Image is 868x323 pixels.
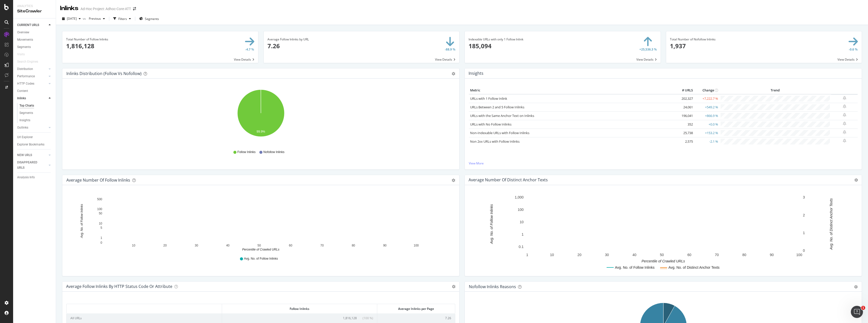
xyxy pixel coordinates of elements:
[694,87,719,94] th: Change
[83,16,87,21] span: vs
[796,253,802,257] text: 100
[17,30,29,35] div: Overview
[843,96,846,100] div: bell-plus
[470,122,511,127] a: URLs with No Follow Inlinks
[226,244,230,247] text: 40
[289,244,292,247] text: 60
[526,253,528,257] text: 1
[452,72,455,76] div: gear
[100,236,102,240] text: 1
[263,150,284,154] span: Nofollow Inlinks
[17,59,43,64] a: Search Engines
[87,16,101,21] span: Previous
[17,160,43,170] div: DISAPPEARED URLS
[19,103,52,108] a: Top Charts
[694,111,719,120] td: +866.9 %
[518,208,524,212] text: 100
[66,87,455,145] svg: A chart.
[17,30,52,35] a: Overview
[851,306,863,318] iframe: Intercom live chat
[687,253,691,257] text: 60
[17,160,47,170] a: DISAPPEARED URLS
[244,257,278,261] span: Avg. No. of Follow Inlinks
[861,306,865,310] span: 1
[145,17,159,21] span: Segments
[660,253,664,257] text: 50
[719,87,831,94] th: Trend
[19,103,34,108] div: Top Charts
[522,233,524,237] text: 1
[694,137,719,146] td: -2.1 %
[17,44,52,50] a: Segments
[469,70,483,77] h4: Insights
[803,213,805,217] text: 2
[17,153,47,158] a: NEW URLS
[674,137,694,146] td: 2,575
[80,6,131,11] div: Ad-Hoc Project: Adhoc-Core-ATT
[17,37,33,42] div: Movements
[469,161,858,165] a: View More
[694,94,719,103] td: +7,222.7 %
[17,135,33,140] div: Url Explorer
[67,313,222,323] td: All URLs
[133,7,136,11] div: arrow-right-arrow-left
[854,178,858,182] i: Options
[19,118,52,123] a: Insights
[352,244,355,247] text: 80
[80,204,84,238] text: Avg. No. of Follow Inlinks
[377,304,455,313] th: Average Inlinks per Page
[377,313,455,323] td: 7.26
[452,285,455,288] i: Options
[17,96,26,101] div: Inlinks
[470,131,529,135] a: Non-Indexable URLs with Follow Inlinks
[843,139,846,143] div: bell-plus
[515,195,524,200] text: 1,000
[770,253,774,257] text: 90
[17,44,31,50] div: Segments
[843,121,846,126] div: bell-plus
[17,74,47,79] a: Performance
[195,244,198,247] text: 30
[17,52,30,57] a: Visits
[137,15,161,23] button: Segments
[17,52,25,57] div: Visits
[17,142,52,147] a: Explorer Bookmarks
[803,195,805,200] text: 3
[17,74,35,79] div: Performance
[17,88,28,94] div: Content
[632,253,636,257] text: 40
[470,105,524,109] a: URLs Between 2 and 5 Follow Inlinks
[694,129,719,137] td: +153.2 %
[17,135,52,140] a: Url Explorer
[605,253,609,257] text: 30
[674,94,694,103] td: 202,327
[17,81,47,86] a: HTTP Codes
[17,175,35,180] div: Analysis Info
[674,120,694,129] td: 352
[17,175,52,180] a: Analysis Info
[343,316,357,320] span: 1,816,128
[578,253,582,257] text: 20
[17,66,33,72] div: Distribution
[17,22,39,28] div: CURRENT URLS
[470,139,520,144] a: Non 2xx URLs with Follow Inlinks
[100,241,102,244] text: 0
[843,130,846,134] div: bell-plus
[67,16,77,21] span: 2025 Jul. 19th
[87,15,107,23] button: Previous
[17,125,28,130] div: Outlinks
[674,87,694,94] th: # URLS
[17,81,34,86] div: HTTP Codes
[17,153,32,158] div: NEW URLS
[358,316,373,320] span: ( 100 % )
[132,244,135,247] text: 10
[320,244,324,247] text: 70
[469,177,548,183] h4: Average Number of Distinct Anchor Texts
[17,96,47,101] a: Inlinks
[257,130,265,134] text: 99.9%
[694,120,719,129] td: +0.0 %
[237,150,256,154] span: Follow Inlinks
[550,253,554,257] text: 10
[66,71,142,76] div: Inlinks Distribution (Follow vs Nofollow)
